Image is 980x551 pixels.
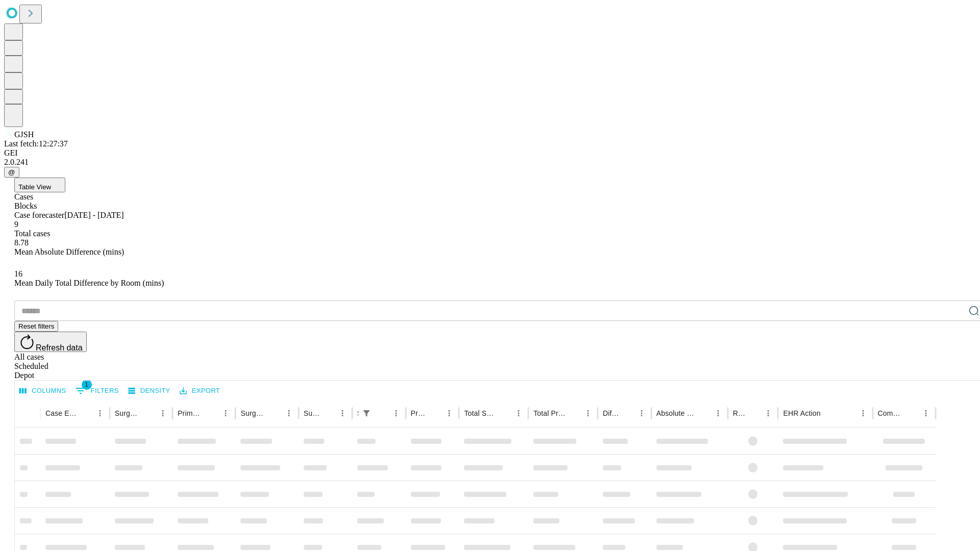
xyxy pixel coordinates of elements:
button: Sort [321,406,335,420]
div: 2.0.241 [4,158,976,167]
span: 1 [82,380,92,390]
div: Primary Service [178,409,203,417]
button: Menu [581,406,595,420]
button: Menu [761,406,775,420]
button: Sort [904,406,919,420]
button: Sort [428,406,442,420]
button: Table View [14,178,65,192]
button: Menu [442,406,456,420]
span: [DATE] - [DATE] [64,211,124,219]
button: Sort [620,406,634,420]
button: Menu [389,406,403,420]
span: 8.78 [14,238,29,247]
button: Export [177,383,223,399]
button: Sort [697,406,711,420]
span: Table View [18,183,51,191]
div: Difference [603,409,619,417]
span: Reset filters [18,322,54,330]
div: GEI [4,148,976,158]
button: Sort [79,406,93,420]
span: Mean Absolute Difference (mins) [14,247,124,256]
span: @ [8,168,15,176]
div: EHR Action [783,409,820,417]
button: Menu [711,406,725,420]
button: Menu [511,406,526,420]
div: Scheduled In Room Duration [357,409,358,417]
div: Surgery Name [240,409,266,417]
span: Last fetch: 12:27:37 [4,139,68,148]
button: Menu [919,406,933,420]
button: Show filters [359,406,374,420]
button: Show filters [73,383,121,399]
button: Refresh data [14,332,87,352]
button: Sort [747,406,761,420]
div: Surgery Date [304,409,320,417]
button: @ [4,167,19,178]
button: Menu [856,406,870,420]
div: Total Predicted Duration [533,409,566,417]
button: Sort [375,406,389,420]
span: Total cases [14,229,50,238]
button: Menu [282,406,296,420]
div: Resolved in EHR [733,409,746,417]
button: Menu [218,406,233,420]
button: Select columns [17,383,69,399]
button: Sort [497,406,511,420]
button: Menu [335,406,350,420]
span: GJSH [14,130,34,139]
button: Reset filters [14,321,58,332]
div: Total Scheduled Duration [464,409,496,417]
div: Predicted In Room Duration [411,409,427,417]
button: Sort [141,406,156,420]
span: Case forecaster [14,211,64,219]
span: 9 [14,220,18,229]
button: Sort [267,406,282,420]
button: Menu [156,406,170,420]
button: Menu [634,406,649,420]
span: Refresh data [36,343,83,352]
button: Density [126,383,173,399]
div: Comments [878,409,903,417]
button: Menu [93,406,107,420]
span: 16 [14,269,22,278]
span: Mean Daily Total Difference by Room (mins) [14,279,164,287]
div: Surgeon Name [115,409,140,417]
button: Sort [822,406,836,420]
button: Sort [204,406,218,420]
div: Absolute Difference [656,409,696,417]
div: Case Epic Id [45,409,78,417]
button: Sort [567,406,581,420]
div: 1 active filter [359,406,374,420]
